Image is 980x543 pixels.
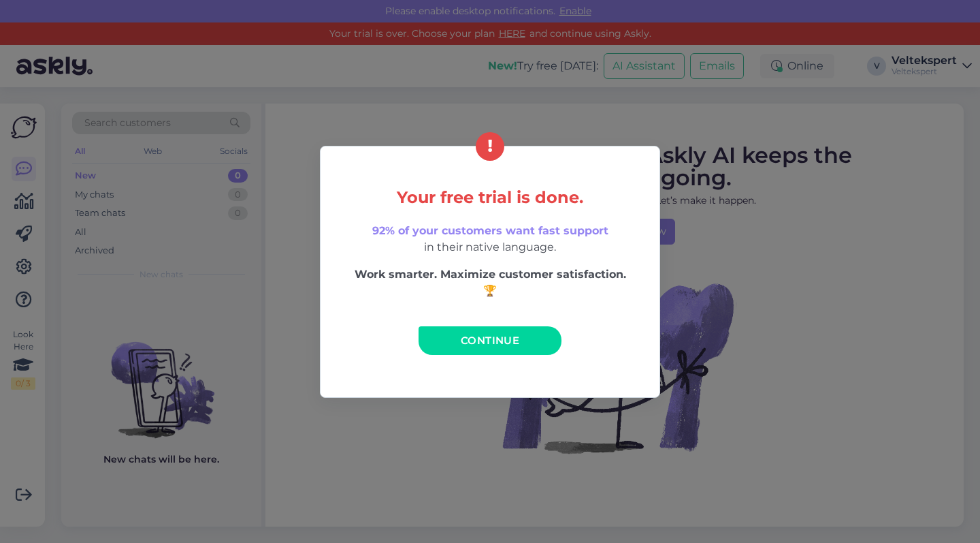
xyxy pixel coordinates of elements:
[349,266,631,299] p: Work smarter. Maximize customer satisfaction. 🏆
[372,224,608,237] span: 92% of your customers want fast support
[461,334,519,347] span: Continue
[349,223,631,255] p: in their native language.
[349,189,631,206] h5: Your free trial is done.
[419,326,561,355] a: Continue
